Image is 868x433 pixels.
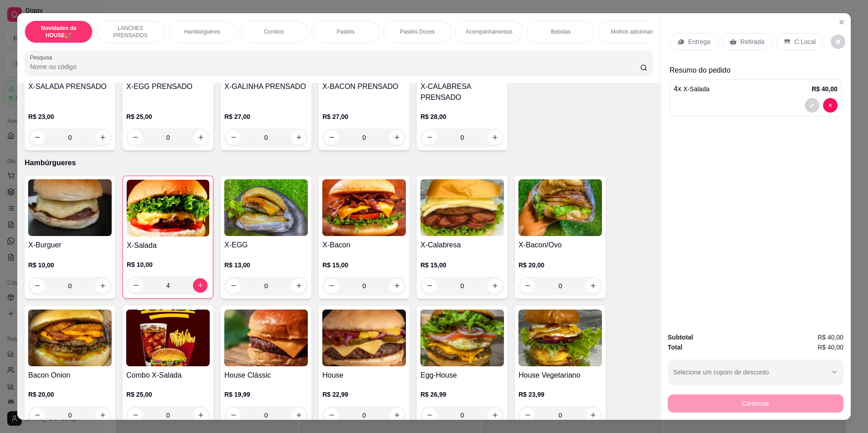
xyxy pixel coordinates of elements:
[420,240,504,251] h4: X-Calabresa
[551,28,571,35] p: Bebidas
[28,179,112,236] img: product-image
[818,332,843,342] span: R$ 40,00
[224,261,308,270] p: R$ 13,00
[226,408,241,423] button: decrease-product-quantity
[420,179,504,236] img: product-image
[224,240,308,251] h4: X-EGG
[126,310,210,366] img: product-image
[488,130,502,145] button: increase-product-quantity
[805,98,819,113] button: decrease-product-quantity
[520,408,535,423] button: decrease-product-quantity
[420,81,504,103] h4: X-CALABRESA PRENSADO
[126,81,210,92] h4: X-EGG PRENSADO
[518,261,602,270] p: R$ 20,00
[264,28,284,35] p: Combos
[224,179,308,236] img: product-image
[30,54,55,61] label: Pesquisa
[224,112,308,121] p: R$ 27,00
[518,179,602,236] img: product-image
[224,81,308,92] h4: X-GALINHA PRENSADO
[28,370,112,381] h4: Bacon Onion
[670,65,842,76] p: Resumo do pedido
[831,34,845,49] button: decrease-product-quantity
[818,342,843,352] span: R$ 40,00
[488,408,502,423] button: increase-product-quantity
[586,408,600,423] button: increase-product-quantity
[466,28,513,35] p: Acompanhamentos
[420,112,504,121] p: R$ 28,00
[30,62,640,71] input: Pesquisa
[322,179,406,236] img: product-image
[30,130,44,145] button: decrease-product-quantity
[518,310,602,366] img: product-image
[420,310,504,366] img: product-image
[28,310,112,366] img: product-image
[400,28,435,35] p: Pastéis Doces
[28,112,112,121] p: R$ 23,00
[420,261,504,270] p: R$ 15,00
[422,408,437,423] button: decrease-product-quantity
[25,157,653,168] p: Hambúrgueres
[184,28,220,35] p: Hambúrgueres
[28,261,112,270] p: R$ 10,00
[668,334,693,341] strong: Subtotal
[322,390,406,399] p: R$ 22,99
[322,261,406,270] p: R$ 15,00
[488,279,502,293] button: increase-product-quantity
[32,25,85,39] p: Novidades da HOUSE🎉
[337,28,355,35] p: Pastéis
[611,28,654,35] p: Molhos adicionais
[794,37,816,46] p: C.Local
[95,130,110,145] button: increase-product-quantity
[518,240,602,251] h4: X-Bacon/Ovo
[674,84,710,94] p: 4 x
[422,279,437,293] button: decrease-product-quantity
[322,240,406,251] h4: X-Bacon
[420,370,504,381] h4: Egg-House
[322,81,406,92] h4: X-BACON PRENSADO
[224,370,308,381] h4: House Clássic
[324,130,339,145] button: decrease-product-quantity
[291,130,306,145] button: increase-product-quantity
[322,310,406,366] img: product-image
[668,344,682,351] strong: Total
[28,81,112,92] h4: X-SALADA PRENSADO
[390,130,404,145] button: increase-product-quantity
[518,370,602,381] h4: House Vegetariano
[518,390,602,399] p: R$ 23,99
[322,112,406,121] p: R$ 27,00
[823,98,838,113] button: decrease-product-quantity
[126,112,210,121] p: R$ 25,00
[740,37,764,46] p: Retirada
[291,408,306,423] button: increase-product-quantity
[128,130,143,145] button: decrease-product-quantity
[127,240,209,251] h4: X-Salada
[812,84,838,93] p: R$ 40,00
[324,408,339,423] button: decrease-product-quantity
[127,260,209,269] p: R$ 10,00
[224,310,308,366] img: product-image
[126,370,210,381] h4: Combo X-Salada
[224,390,308,399] p: R$ 19,99
[104,25,157,39] p: LANCHES PRENSADOS
[668,359,843,385] button: Selecione um cupom de desconto
[226,130,241,145] button: decrease-product-quantity
[683,85,710,93] span: X-Salada
[28,390,112,399] p: R$ 20,00
[688,37,710,46] p: Entrega
[390,408,404,423] button: increase-product-quantity
[322,370,406,381] h4: House
[28,240,112,251] h4: X-Burguer
[834,15,849,30] button: Close
[193,130,208,145] button: increase-product-quantity
[422,130,437,145] button: decrease-product-quantity
[126,390,210,399] p: R$ 25,00
[420,390,504,399] p: R$ 26,99
[127,180,209,236] img: product-image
